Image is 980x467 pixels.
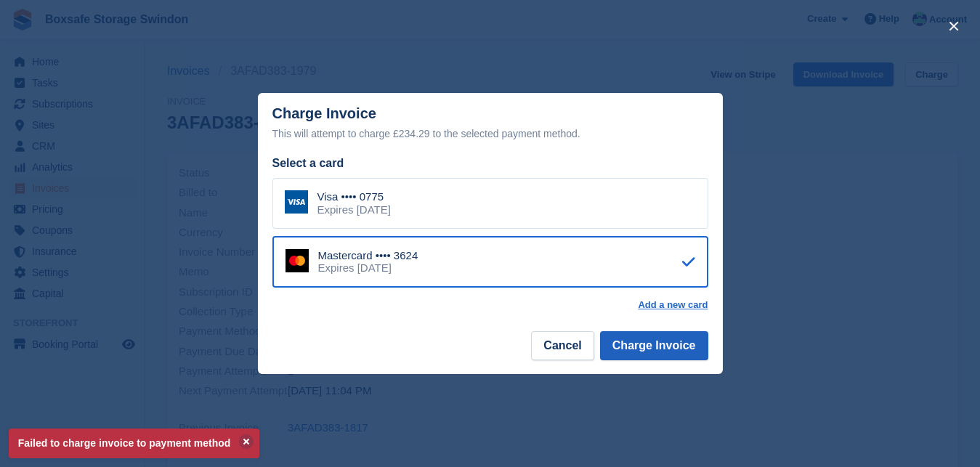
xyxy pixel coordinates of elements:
div: Expires [DATE] [317,203,391,216]
img: Mastercard Logo [286,249,309,272]
p: Failed to charge invoice to payment method [9,429,259,458]
a: Add a new card [638,299,708,311]
button: Cancel [531,331,594,360]
div: Visa •••• 0775 [317,190,391,203]
img: Visa Logo [285,190,308,214]
div: Select a card [272,155,708,172]
div: Charge Invoice [272,105,708,142]
div: This will attempt to charge £234.29 to the selected payment method. [272,125,708,142]
div: Expires [DATE] [318,261,418,275]
button: Charge Invoice [600,331,708,360]
div: Mastercard •••• 3624 [318,249,418,262]
button: close [942,15,965,38]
